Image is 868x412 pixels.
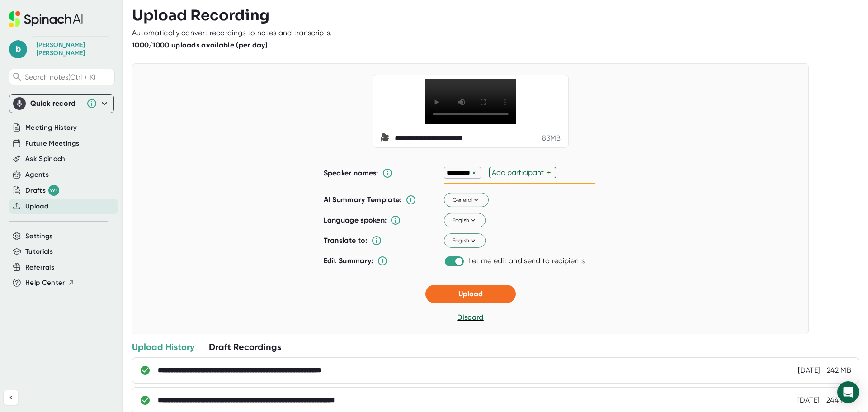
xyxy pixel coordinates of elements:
[37,41,104,57] div: Brady Rowe
[25,185,59,196] div: Drafts
[25,138,79,149] button: Future Meetings
[25,201,48,212] button: Upload
[25,278,75,288] button: Help Center
[132,41,268,49] b: 1000/1000 uploads available (per day)
[324,169,378,177] b: Speaker names:
[25,73,112,81] span: Search notes (Ctrl + K)
[25,262,54,273] button: Referrals
[324,216,387,224] b: Language spoken:
[444,193,489,208] button: General
[468,256,585,265] div: Let me edit and send to recipients
[547,168,553,177] div: +
[13,95,110,113] div: Quick record
[25,231,53,242] button: Settings
[452,216,477,224] span: English
[30,99,82,108] div: Quick record
[452,237,477,245] span: English
[542,134,561,143] div: 83 MB
[797,396,819,405] div: 6/25/2025, 10:37:05 PM
[9,40,27,58] span: b
[827,366,851,375] div: 242 MB
[132,341,194,353] div: Upload History
[492,168,547,177] div: Add participant
[209,341,281,353] div: Draft Recordings
[25,170,49,180] button: Agents
[4,390,18,405] button: Collapse sidebar
[826,396,851,405] div: 244 MB
[458,289,483,298] span: Upload
[470,169,478,177] div: ×
[444,234,486,248] button: English
[457,312,483,323] button: Discard
[380,133,391,144] span: video
[837,381,859,403] div: Open Intercom Messenger
[324,195,402,204] b: AI Summary Template:
[452,196,480,204] span: General
[48,185,59,196] div: 99+
[132,28,332,38] div: Automatically convert recordings to notes and transcripts.
[444,213,486,228] button: English
[132,7,859,24] h3: Upload Recording
[25,278,65,288] span: Help Center
[457,313,483,322] span: Discard
[25,185,59,196] button: Drafts 99+
[324,236,368,245] b: Translate to:
[25,246,53,257] button: Tutorials
[25,154,66,164] button: Ask Spinach
[25,123,77,133] button: Meeting History
[425,285,516,303] button: Upload
[798,366,820,375] div: 6/25/2025, 10:42:02 PM
[324,256,373,265] b: Edit Summary:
